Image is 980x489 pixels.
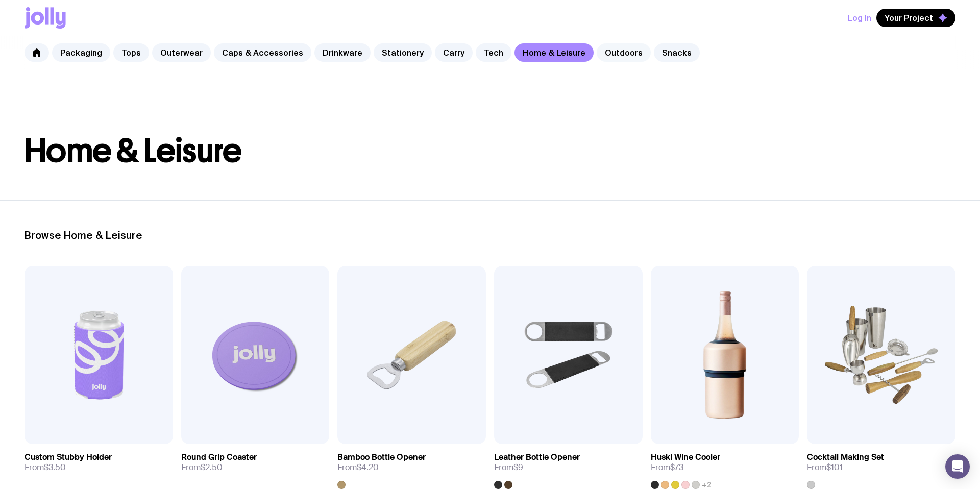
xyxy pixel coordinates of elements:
[702,481,712,489] span: +2
[181,444,330,481] a: Round Grip CoasterFrom$2.50
[44,462,66,473] span: $3.50
[337,444,486,489] a: Bamboo Bottle OpenerFrom$4.20
[651,462,683,473] span: From
[597,43,651,62] a: Outdoors
[848,9,871,27] button: Log In
[654,43,700,62] a: Snacks
[201,462,223,473] span: $2.50
[494,444,643,489] a: Leather Bottle OpenerFrom$9
[670,462,683,473] span: $73
[337,452,426,462] h3: Bamboo Bottle Opener
[374,43,432,62] a: Stationery
[651,452,720,462] h3: Huski Wine Cooler
[807,462,843,473] span: From
[24,462,66,473] span: From
[24,135,955,167] h1: Home & Leisure
[24,229,955,241] h2: Browse Home & Leisure
[337,462,379,473] span: From
[152,43,211,62] a: Outerwear
[24,444,173,481] a: Custom Stubby HolderFrom$3.50
[651,444,799,489] a: Huski Wine CoolerFrom$73+2
[514,43,594,62] a: Home & Leisure
[52,43,110,62] a: Packaging
[181,452,257,462] h3: Round Grip Coaster
[885,13,933,23] span: Your Project
[513,462,523,473] span: $9
[807,444,955,489] a: Cocktail Making SetFrom$101
[945,454,970,479] div: Open Intercom Messenger
[876,9,955,27] button: Your Project
[24,452,112,462] h3: Custom Stubby Holder
[357,462,379,473] span: $4.20
[476,43,511,62] a: Tech
[435,43,473,62] a: Carry
[494,462,523,473] span: From
[494,452,580,462] h3: Leather Bottle Opener
[181,462,223,473] span: From
[826,462,843,473] span: $101
[113,43,149,62] a: Tops
[314,43,371,62] a: Drinkware
[214,43,311,62] a: Caps & Accessories
[807,452,884,462] h3: Cocktail Making Set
